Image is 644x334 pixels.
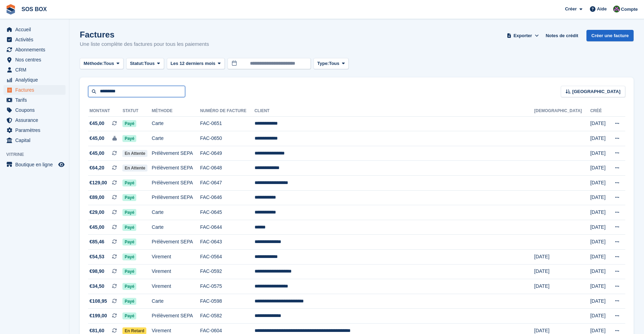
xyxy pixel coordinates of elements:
a: menu [3,65,66,75]
span: €85,46 [89,238,104,245]
p: Une liste complète des factures pour tous les paiements [80,40,209,48]
h1: Factures [80,30,209,39]
td: [DATE] [590,205,608,220]
span: Tarifs [15,95,57,105]
td: FAC-0582 [200,309,255,324]
span: Aide [597,6,607,12]
td: [DATE] [590,279,608,294]
span: €98,90 [89,268,104,275]
a: Boutique d'aperçu [57,160,66,169]
td: Virement [152,250,200,265]
span: Payé [122,312,136,319]
span: €34,50 [89,283,104,290]
a: menu [3,75,66,85]
a: menu [3,115,66,125]
a: menu [3,95,66,105]
span: €108,95 [89,298,107,305]
span: Payé [122,268,136,275]
td: FAC-0650 [200,131,255,146]
span: Payé [122,239,136,245]
button: Type: Tous [314,58,349,69]
td: [DATE] [590,116,608,131]
th: Statut [122,106,152,117]
a: menu [3,135,66,145]
td: [DATE] [590,176,608,191]
a: menu [3,55,66,65]
span: Vitrine [6,151,69,158]
th: Client [255,106,534,117]
td: FAC-0643 [200,235,255,250]
td: Carte [152,220,200,235]
span: Les 12 derniers mois [171,60,215,67]
td: Virement [152,264,200,279]
span: Créer [565,6,577,12]
span: Payé [122,209,136,216]
a: menu [3,85,66,95]
a: menu [3,105,66,115]
td: FAC-0647 [200,176,255,191]
span: €45,00 [89,135,104,142]
span: Méthode: [84,60,104,67]
span: €54,53 [89,253,104,260]
td: [DATE] [534,279,590,294]
td: [DATE] [590,131,608,146]
td: [DATE] [590,294,608,309]
td: FAC-0575 [200,279,255,294]
span: €129,00 [89,179,107,186]
th: Montant [88,106,122,117]
img: stora-icon-8386f47178a22dfd0bd8f6a31ec36ba5ce8667c1dd55bd0f319d3a0aa187defe.svg [6,4,16,15]
span: €199,00 [89,312,107,319]
span: Boutique en ligne [15,160,57,169]
td: Carte [152,205,200,220]
span: Tous [144,60,155,67]
span: Payé [122,179,136,186]
td: Carte [152,131,200,146]
td: FAC-0598 [200,294,255,309]
th: [DEMOGRAPHIC_DATA] [534,106,590,117]
button: Exporter [505,30,540,41]
a: menu [3,25,66,34]
span: €89,00 [89,194,104,201]
td: Prélèvement SEPA [152,176,200,191]
span: Activités [15,35,57,44]
span: Compte [621,6,638,13]
td: FAC-0651 [200,116,255,131]
td: Prélèvement SEPA [152,235,200,250]
td: FAC-0648 [200,161,255,176]
td: FAC-0564 [200,250,255,265]
th: Méthode [152,106,200,117]
span: Assurance [15,115,57,125]
span: CRM [15,65,57,75]
span: [GEOGRAPHIC_DATA] [572,88,620,95]
span: Abonnements [15,45,57,55]
td: FAC-0645 [200,205,255,220]
span: Type: [317,60,329,67]
span: Statut: [130,60,144,67]
img: ALEXANDRE SOUBIRA [613,6,620,12]
td: [DATE] [590,309,608,324]
td: Virement [152,279,200,294]
span: €29,00 [89,209,104,216]
span: Payé [122,135,136,142]
span: €45,00 [89,120,104,127]
span: Payé [122,283,136,290]
td: [DATE] [590,161,608,176]
span: Payé [122,224,136,231]
td: Prélèvement SEPA [152,309,200,324]
a: SOS BOX [19,3,50,15]
span: Payé [122,194,136,201]
span: Exporter [514,32,532,39]
span: €45,00 [89,224,104,231]
td: FAC-0649 [200,146,255,161]
td: [DATE] [590,220,608,235]
button: Les 12 derniers mois [167,58,225,69]
td: Prélèvement SEPA [152,146,200,161]
span: Factures [15,85,57,95]
td: [DATE] [590,146,608,161]
td: Carte [152,116,200,131]
span: En attente [122,165,147,172]
span: En attente [122,150,147,157]
span: Analytique [15,75,57,85]
span: Payé [122,253,136,260]
td: [DATE] [590,235,608,250]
